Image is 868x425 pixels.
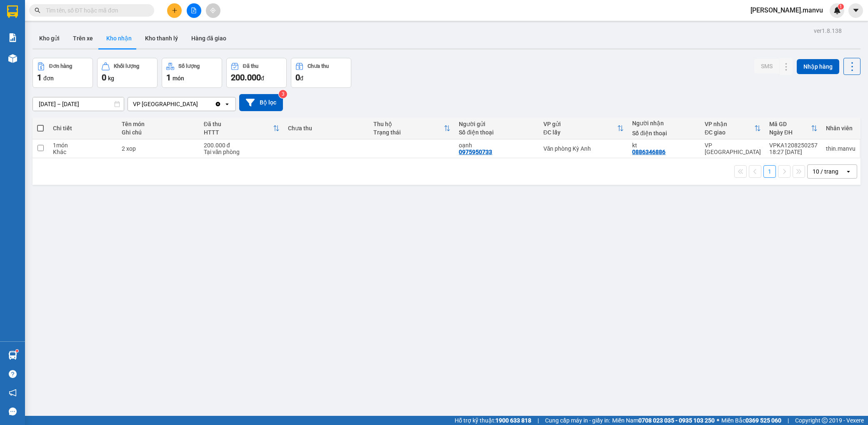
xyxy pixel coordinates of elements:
[8,33,17,42] img: solution-icon
[545,416,610,425] span: Cung cấp máy in - giấy in:
[721,416,781,425] span: Miền Bắc
[172,7,178,13] span: plus
[167,3,182,18] button: plus
[162,58,222,88] button: Số lượng1món
[114,63,139,69] div: Khối lượng
[133,100,198,108] div: VP [GEOGRAPHIC_DATA]
[459,142,535,149] div: oạnh
[35,7,40,13] span: search
[187,3,201,18] button: file-add
[300,75,303,82] span: đ
[122,121,195,127] div: Tên món
[848,3,863,18] button: caret-down
[288,125,365,132] div: Chưa thu
[33,97,124,111] input: Select a date range.
[8,54,17,63] img: warehouse-icon
[122,145,195,152] div: 2 xop
[852,7,860,14] span: caret-down
[204,149,280,155] div: Tại văn phòng
[459,149,492,155] div: 0975950733
[308,63,329,69] div: Chưa thu
[49,63,72,69] div: Đơn hàng
[822,418,828,423] span: copyright
[765,117,822,139] th: Toggle SortBy
[173,75,184,82] span: món
[16,350,18,352] sup: 1
[539,117,628,139] th: Toggle SortBy
[295,72,300,82] span: 0
[291,58,351,88] button: Chưa thu0đ
[53,142,113,149] div: 1 món
[138,28,185,48] button: Kho thanh lý
[43,75,54,82] span: đơn
[754,59,779,74] button: SMS
[838,4,844,10] sup: 1
[700,117,765,139] th: Toggle SortBy
[632,142,696,149] div: kt
[543,121,618,127] div: VP gửi
[459,121,535,127] div: Người gửi
[373,129,444,136] div: Trạng thái
[210,7,216,13] span: aim
[33,58,93,88] button: Đơn hàng1đơn
[745,417,781,424] strong: 0369 525 060
[373,121,444,127] div: Thu hộ
[261,75,264,82] span: đ
[66,28,100,48] button: Trên xe
[769,149,818,155] div: 18:27 [DATE]
[826,125,855,132] div: Nhân viên
[239,94,283,111] button: Bộ lọc
[839,4,842,10] span: 1
[369,117,455,139] th: Toggle SortBy
[224,101,230,107] svg: open
[612,416,715,425] span: Miền Nam
[102,72,106,82] span: 0
[632,149,665,155] div: 0886346886
[178,63,200,69] div: Số lượng
[744,5,830,15] span: [PERSON_NAME].manvu
[814,26,842,35] div: ver 1.8.138
[166,72,171,82] span: 1
[108,75,114,82] span: kg
[845,168,852,175] svg: open
[543,145,624,152] div: Văn phòng Kỳ Anh
[543,129,618,136] div: ĐC lấy
[231,72,261,82] span: 200.000
[215,101,221,107] svg: Clear value
[826,145,855,152] div: thin.manvu
[33,28,66,48] button: Kho gửi
[797,59,839,74] button: Nhập hàng
[204,129,273,136] div: HTTT
[243,63,258,69] div: Đã thu
[769,129,811,136] div: Ngày ĐH
[813,167,838,176] div: 10 / trang
[226,58,287,88] button: Đã thu200.000đ
[705,142,761,155] div: VP [GEOGRAPHIC_DATA]
[100,28,138,48] button: Kho nhận
[632,130,696,137] div: Số điện thoại
[200,117,284,139] th: Toggle SortBy
[191,7,197,13] span: file-add
[8,351,17,360] img: warehouse-icon
[9,389,17,397] span: notification
[769,121,811,127] div: Mã GD
[538,416,539,425] span: |
[763,165,776,178] button: 1
[53,149,113,155] div: Khác
[37,72,42,82] span: 1
[455,416,531,425] span: Hỗ trợ kỹ thuật:
[53,125,113,132] div: Chi tiết
[7,5,18,18] img: logo-vxr
[638,417,715,424] strong: 0708 023 035 - 0935 103 250
[122,129,195,136] div: Ghi chú
[632,120,696,127] div: Người nhận
[204,142,280,149] div: 200.000 đ
[459,129,535,136] div: Số điện thoại
[788,416,789,425] span: |
[199,100,200,108] input: Selected VP Mỹ Đình.
[9,408,17,415] span: message
[279,90,287,98] sup: 3
[46,6,144,15] input: Tìm tên, số ĐT hoặc mã đơn
[185,28,233,48] button: Hàng đã giao
[204,121,273,127] div: Đã thu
